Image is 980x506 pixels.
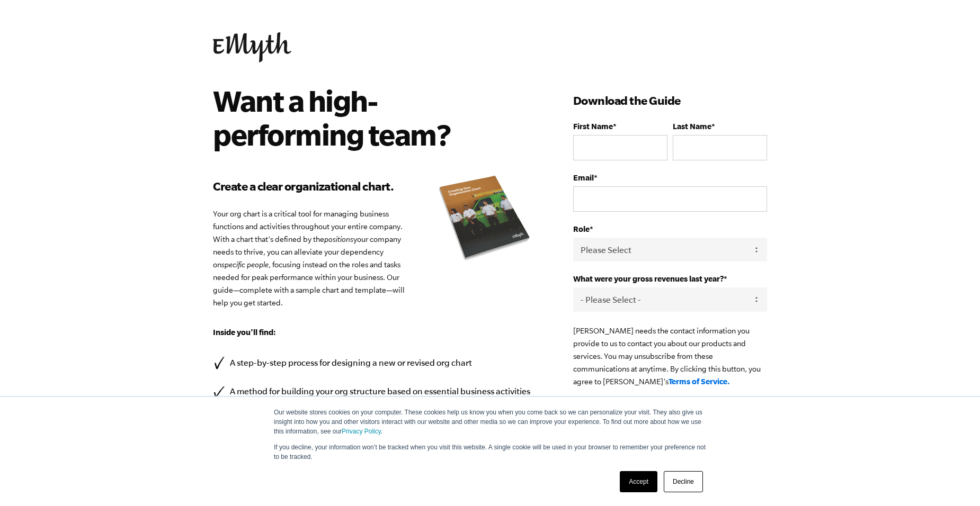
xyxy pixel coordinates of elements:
[673,122,711,131] span: Last Name
[213,207,541,309] p: Your org chart is a critical tool for managing business functions and activities throughout your ...
[213,384,541,399] li: A method for building your org structure based on essential business activities
[213,356,541,370] li: A step-by-step process for designing a new or revised org chart
[213,32,291,62] img: EMyth
[342,428,381,435] a: Privacy Policy
[573,122,613,131] span: First Name
[324,235,353,243] em: positions
[573,173,594,182] span: Email
[573,92,767,109] h3: Download the Guide
[669,377,730,386] a: Terms of Service.
[573,324,767,388] p: [PERSON_NAME] needs the contact information you provide to us to contact you about our products a...
[213,178,541,195] h3: Create a clear organizational chart.
[620,471,657,492] a: Accept
[221,260,269,269] em: specific people
[927,455,980,506] iframe: Chat Widget
[213,328,276,337] strong: Inside you'll find:
[573,274,724,283] span: What were your gross revenues last year?
[274,408,706,436] p: Our website stores cookies on your computer. These cookies help us know you when you come back so...
[274,442,706,462] p: If you decline, your information won’t be tracked when you visit this website. A single cookie wi...
[573,224,590,233] span: Role
[213,84,526,151] h2: Want a high-performing team?
[425,168,541,270] img: organizational chart e-myth
[664,471,703,492] a: Decline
